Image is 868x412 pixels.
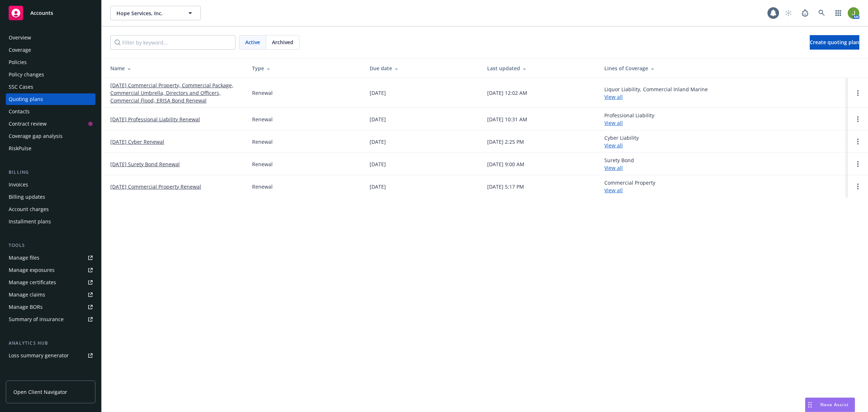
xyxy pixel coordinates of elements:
a: Policies [6,56,95,68]
div: [DATE] [370,115,386,123]
img: photo [848,7,859,19]
div: Policy changes [9,69,44,80]
a: Manage certificates [6,277,95,288]
div: Professional Liability [604,112,654,127]
div: Due date [370,64,476,72]
div: Manage exposures [9,264,55,276]
a: Create quoting plan [810,35,859,50]
div: Summary of insurance [9,314,64,325]
a: Installment plans [6,216,95,227]
a: View all [604,142,623,149]
span: Nova Assist [820,402,849,408]
a: RiskPulse [6,143,95,154]
div: Tools [6,242,95,249]
div: Overview [9,32,31,43]
a: Contacts [6,106,95,117]
a: SSC Cases [6,81,95,93]
div: Renewal [252,160,273,168]
span: Active [245,38,260,46]
div: Renewal [252,138,273,146]
a: [DATE] Cyber Renewal [110,138,164,146]
a: [DATE] Professional Liability Renewal [110,115,200,123]
a: Switch app [831,6,846,20]
a: Open options [854,160,862,168]
div: Analytics hub [6,340,95,347]
div: [DATE] [370,89,386,97]
a: Policy changes [6,69,95,80]
div: [DATE] [370,183,386,190]
div: Liquor Liability, Commercial Inland Marine [604,85,708,101]
button: Nova Assist [805,398,855,412]
div: [DATE] 5:17 PM [487,183,524,190]
a: Open options [854,182,862,191]
a: Open options [854,89,862,97]
a: Loss summary generator [6,350,95,361]
div: Loss summary generator [9,350,69,361]
span: Hope Services, Inc. [116,9,179,17]
a: Manage BORs [6,301,95,313]
div: [DATE] [370,138,386,146]
div: SSC Cases [9,81,33,93]
div: Lines of Coverage [604,64,842,72]
div: Cyber Liability [604,134,639,149]
button: Hope Services, Inc. [110,6,201,20]
a: Invoices [6,179,95,190]
a: [DATE] Surety Bond Renewal [110,160,180,168]
a: Manage claims [6,289,95,300]
span: Accounts [30,10,53,16]
div: Quoting plans [9,93,43,105]
div: RiskPulse [9,143,31,154]
div: Invoices [9,179,28,190]
a: Billing updates [6,191,95,203]
a: View all [604,119,623,126]
div: Renewal [252,89,273,97]
div: Renewal [252,115,273,123]
div: Type [252,64,358,72]
a: Search [814,6,829,20]
div: [DATE] 12:02 AM [487,89,527,97]
div: Account charges [9,203,49,215]
a: View all [604,164,623,171]
div: Name [110,64,241,72]
a: Accounts [6,3,95,23]
div: Manage files [9,252,39,264]
a: Account charges [6,203,95,215]
a: Contract review [6,118,95,130]
div: [DATE] 9:00 AM [487,160,524,168]
a: Quoting plans [6,93,95,105]
input: Filter by keyword... [110,35,235,50]
div: [DATE] [370,160,386,168]
a: View all [604,93,623,100]
div: Renewal [252,183,273,190]
a: Start snowing [781,6,796,20]
a: Overview [6,32,95,43]
span: Open Client Navigator [13,388,67,396]
div: Billing [6,169,95,176]
a: View all [604,187,623,194]
a: Summary of insurance [6,314,95,325]
div: Contract review [9,118,47,130]
div: Manage claims [9,289,45,300]
a: Coverage gap analysis [6,130,95,142]
a: [DATE] Commercial Property, Commercial Package, Commercial Umbrella, Directors and Officers, Comm... [110,81,241,104]
a: Open options [854,137,862,146]
div: Billing updates [9,191,45,203]
div: Last updated [487,64,593,72]
span: Archived [272,38,293,46]
a: [DATE] Commercial Property Renewal [110,183,201,190]
div: Manage BORs [9,301,43,313]
a: Manage files [6,252,95,264]
div: Coverage gap analysis [9,130,63,142]
div: Contacts [9,106,30,117]
div: Manage certificates [9,277,56,288]
div: Policies [9,56,27,68]
a: Open options [854,115,862,123]
span: Create quoting plan [810,39,859,46]
a: Report a Bug [798,6,812,20]
a: Manage exposures [6,264,95,276]
div: Surety Bond [604,156,634,172]
div: [DATE] 2:25 PM [487,138,524,146]
a: Coverage [6,44,95,56]
div: Coverage [9,44,31,56]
